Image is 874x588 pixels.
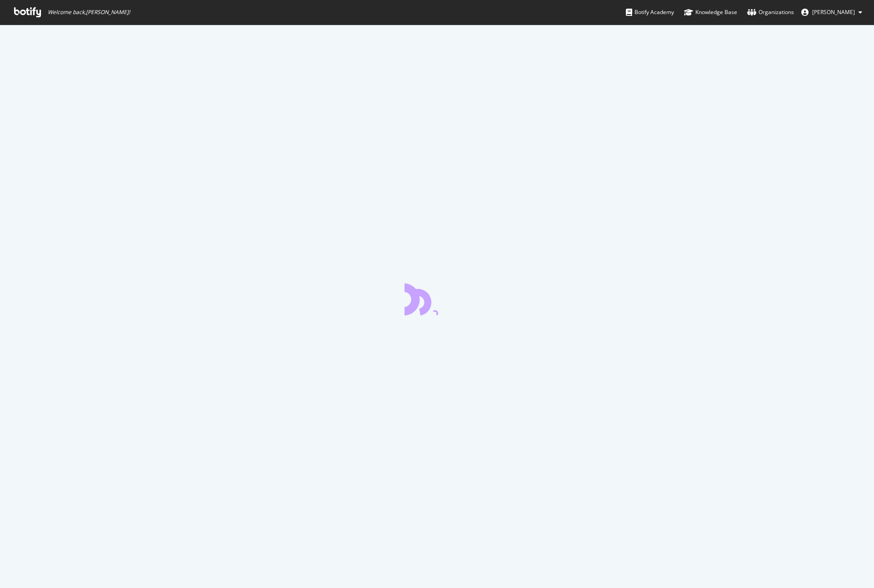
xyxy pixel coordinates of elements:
[626,8,674,17] div: Botify Academy
[684,8,737,17] div: Knowledge Base
[405,283,470,315] div: animation
[48,9,130,16] span: Welcome back, [PERSON_NAME] !
[747,8,794,17] div: Organizations
[794,5,869,20] button: [PERSON_NAME]
[812,8,855,16] span: Brunel Dimitri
